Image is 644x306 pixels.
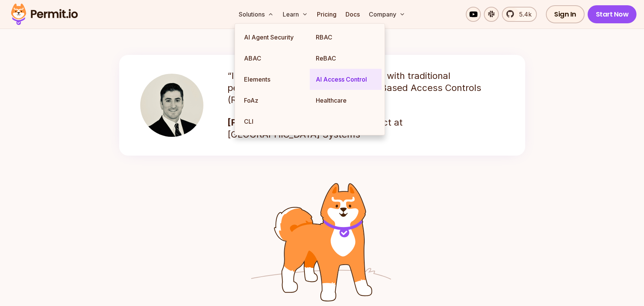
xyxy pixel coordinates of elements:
[227,117,487,141] p: | Software Architect at [GEOGRAPHIC_DATA] Systems
[238,90,310,111] a: FoAz
[314,7,339,22] a: Pricing
[588,5,637,23] a: Start Now
[546,5,585,23] a: Sign In
[227,117,305,128] strong: [PERSON_NAME]
[310,27,382,48] a: RBAC
[310,90,382,111] a: Healthcare
[236,7,277,22] button: Solutions
[8,2,81,27] img: Permit logo
[238,69,310,90] a: Elements
[310,69,382,90] a: AI Access Control
[238,111,310,132] a: CLI
[342,7,363,22] a: Docs
[366,7,408,22] button: Company
[515,10,532,19] span: 5.4k
[140,74,203,137] img: John Henson Software Architect at Nucor Building Systems
[238,48,310,69] a: ABAC
[227,70,487,106] p: “I just need more flexibility than I get with traditional permissions architectures like Role-Bas...
[238,27,310,48] a: AI Agent Security
[280,7,311,22] button: Learn
[310,48,382,69] a: ReBAC
[502,7,537,22] a: 5.4k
